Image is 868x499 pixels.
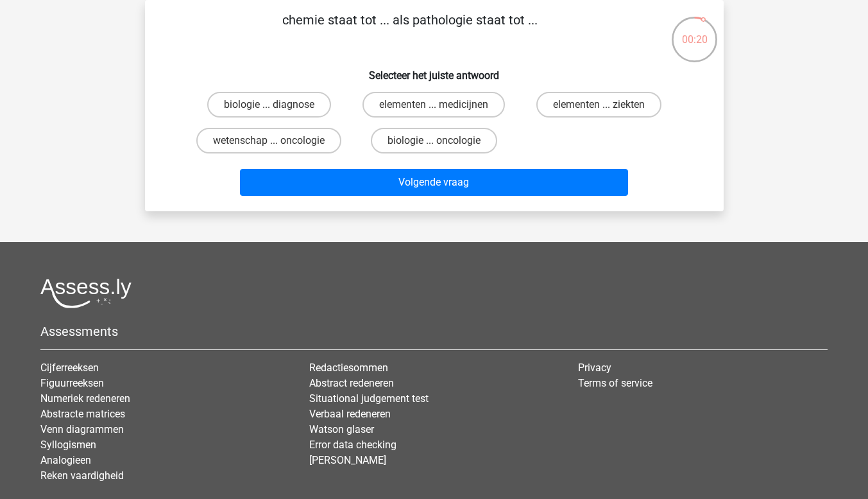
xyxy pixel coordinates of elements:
a: Venn diagrammen [40,423,124,435]
a: Error data checking [309,439,396,451]
label: biologie ... diagnose [207,92,331,118]
p: chemie staat tot ... als pathologie staat tot ... [166,10,655,49]
a: Numeriek redeneren [40,392,130,405]
label: elementen ... medicijnen [362,92,505,118]
h5: Assessments [40,324,828,339]
a: Situational judgement test [309,392,429,405]
a: Syllogismen [40,439,96,451]
a: Reken vaardigheid [40,469,124,482]
a: Figuurreeksen [40,377,104,389]
a: Verbaal redeneren [309,408,391,420]
a: Privacy [578,362,611,374]
a: Terms of service [578,377,652,389]
label: biologie ... oncologie [371,128,497,153]
a: Redactiesommen [309,362,388,374]
img: Assessly logo [40,278,132,308]
a: Analogieen [40,454,91,466]
h6: Selecteer het juiste antwoord [166,59,703,82]
button: Volgende vraag [240,169,628,196]
label: elementen ... ziekten [536,92,661,118]
a: Watson glaser [309,423,374,435]
div: 00:20 [670,15,719,48]
label: wetenschap ... oncologie [196,128,341,153]
a: Cijferreeksen [40,362,99,374]
a: Abstract redeneren [309,377,394,389]
a: Abstracte matrices [40,408,125,420]
a: [PERSON_NAME] [309,454,386,466]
